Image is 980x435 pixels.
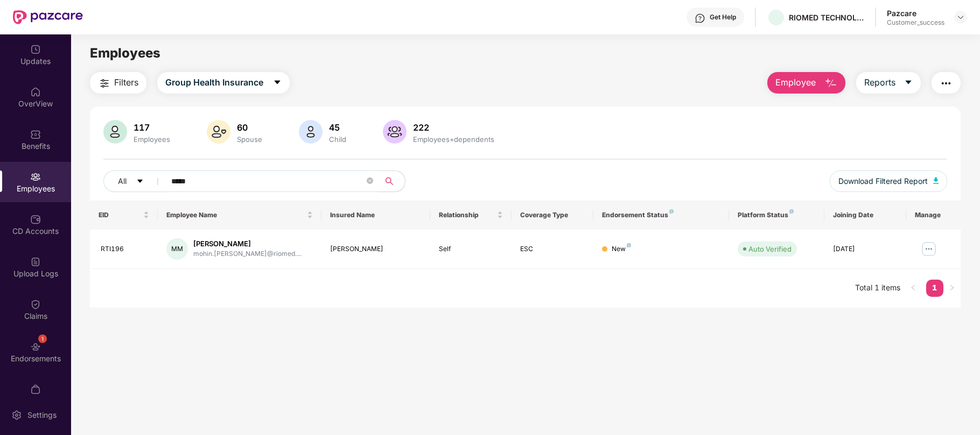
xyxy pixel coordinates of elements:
li: Next Page [943,280,961,297]
img: svg+xml;base64,PHN2ZyBpZD0iU2V0dGluZy0yMHgyMCIgeG1sbnM9Imh0dHA6Ly93d3cudzMub3JnLzIwMDAvc3ZnIiB3aW... [11,410,22,420]
div: Customer_success [887,18,944,27]
img: svg+xml;base64,PHN2ZyB4bWxucz0iaHR0cDovL3d3dy53My5vcmcvMjAwMC9zdmciIHhtbG5zOnhsaW5rPSJodHRwOi8vd3... [299,120,323,144]
div: Employees [131,135,172,144]
img: svg+xml;base64,PHN2ZyB4bWxucz0iaHR0cDovL3d3dy53My5vcmcvMjAwMC9zdmciIHhtbG5zOnhsaW5rPSJodHRwOi8vd3... [933,177,939,184]
button: search [379,170,405,192]
img: svg+xml;base64,PHN2ZyBpZD0iSG9tZSIgeG1sbnM9Imh0dHA6Ly93d3cudzMub3JnLzIwMDAvc3ZnIiB3aWR0aD0iMjAiIG... [30,87,41,97]
span: All [118,175,127,187]
div: Employees+dependents [411,135,496,144]
li: 1 [926,280,943,297]
div: 1 [38,334,47,343]
span: Employees [90,45,160,61]
img: svg+xml;base64,PHN2ZyB4bWxucz0iaHR0cDovL3d3dy53My5vcmcvMjAwMC9zdmciIHdpZHRoPSI4IiBoZWlnaHQ9IjgiIH... [627,243,631,247]
span: caret-down [904,78,913,88]
img: svg+xml;base64,PHN2ZyB4bWxucz0iaHR0cDovL3d3dy53My5vcmcvMjAwMC9zdmciIHdpZHRoPSIyNCIgaGVpZ2h0PSIyNC... [98,77,111,90]
span: caret-down [273,78,282,88]
span: Employee Name [166,211,304,219]
button: Group Health Insurancecaret-down [157,72,290,94]
img: svg+xml;base64,PHN2ZyB4bWxucz0iaHR0cDovL3d3dy53My5vcmcvMjAwMC9zdmciIHhtbG5zOnhsaW5rPSJodHRwOi8vd3... [383,120,407,144]
button: left [905,280,922,297]
button: Allcaret-down [103,170,169,192]
a: 1 [926,280,943,296]
div: Auto Verified [748,244,792,254]
div: 60 [235,122,264,133]
img: svg+xml;base64,PHN2ZyB4bWxucz0iaHR0cDovL3d3dy53My5vcmcvMjAwMC9zdmciIHhtbG5zOnhsaW5rPSJodHRwOi8vd3... [103,120,127,144]
span: close-circle [367,177,373,184]
div: MM [166,238,188,260]
span: caret-down [136,177,144,186]
img: svg+xml;base64,PHN2ZyBpZD0iRW5kb3JzZW1lbnRzIiB4bWxucz0iaHR0cDovL3d3dy53My5vcmcvMjAwMC9zdmciIHdpZH... [30,341,41,352]
div: Self [439,244,503,254]
img: svg+xml;base64,PHN2ZyB4bWxucz0iaHR0cDovL3d3dy53My5vcmcvMjAwMC9zdmciIHdpZHRoPSI4IiBoZWlnaHQ9IjgiIH... [669,209,674,213]
button: Filters [90,72,146,94]
img: svg+xml;base64,PHN2ZyBpZD0iRW1wbG95ZWVzIiB4bWxucz0iaHR0cDovL3d3dy53My5vcmcvMjAwMC9zdmciIHdpZHRoPS... [30,172,41,182]
span: close-circle [367,176,373,187]
img: svg+xml;base64,PHN2ZyB4bWxucz0iaHR0cDovL3d3dy53My5vcmcvMjAwMC9zdmciIHdpZHRoPSI4IiBoZWlnaHQ9IjgiIH... [789,209,794,213]
img: svg+xml;base64,PHN2ZyB4bWxucz0iaHR0cDovL3d3dy53My5vcmcvMjAwMC9zdmciIHhtbG5zOnhsaW5rPSJodHRwOi8vd3... [207,120,230,144]
img: svg+xml;base64,PHN2ZyBpZD0iQmVuZWZpdHMiIHhtbG5zPSJodHRwOi8vd3d3LnczLm9yZy8yMDAwL3N2ZyIgd2lkdGg9Ij... [30,129,41,140]
img: svg+xml;base64,PHN2ZyBpZD0iRHJvcGRvd24tMzJ4MzIiIHhtbG5zPSJodHRwOi8vd3d3LnczLm9yZy8yMDAwL3N2ZyIgd2... [956,13,965,22]
th: Coverage Type [512,201,593,230]
span: EID [99,211,141,219]
th: Manage [906,201,961,230]
div: 45 [327,122,348,133]
span: right [949,284,955,291]
span: Download Filtered Report [838,175,928,187]
div: New [612,244,631,254]
div: [PERSON_NAME] [193,239,302,249]
th: Employee Name [158,201,321,230]
th: Relationship [430,201,512,230]
th: EID [90,201,158,230]
span: left [910,284,916,291]
th: Insured Name [321,201,430,230]
li: Total 1 items [855,280,900,297]
button: Employee [767,72,845,94]
div: Pazcare [887,8,944,18]
img: svg+xml;base64,PHN2ZyBpZD0iVXBkYXRlZCIgeG1sbnM9Imh0dHA6Ly93d3cudzMub3JnLzIwMDAvc3ZnIiB3aWR0aD0iMj... [30,44,41,55]
div: ESC [520,244,585,254]
span: Group Health Insurance [165,76,263,89]
span: Employee [775,76,816,89]
div: Spouse [235,135,264,144]
span: Filters [114,76,138,89]
div: Settings [24,410,60,420]
img: svg+xml;base64,PHN2ZyB4bWxucz0iaHR0cDovL3d3dy53My5vcmcvMjAwMC9zdmciIHhtbG5zOnhsaW5rPSJodHRwOi8vd3... [824,77,837,90]
img: svg+xml;base64,PHN2ZyB4bWxucz0iaHR0cDovL3d3dy53My5vcmcvMjAwMC9zdmciIHdpZHRoPSIyNCIgaGVpZ2h0PSIyNC... [940,77,953,90]
span: Relationship [439,211,495,219]
div: 117 [131,122,172,133]
img: svg+xml;base64,PHN2ZyBpZD0iQ2xhaW0iIHhtbG5zPSJodHRwOi8vd3d3LnczLm9yZy8yMDAwL3N2ZyIgd2lkdGg9IjIwIi... [30,299,41,310]
button: right [943,280,961,297]
div: Endorsement Status [602,211,721,219]
span: search [379,177,400,186]
img: svg+xml;base64,PHN2ZyBpZD0iTXlfT3JkZXJzIiBkYXRhLW5hbWU9Ik15IE9yZGVycyIgeG1sbnM9Imh0dHA6Ly93d3cudz... [30,384,41,395]
div: 222 [411,122,496,133]
div: [DATE] [833,244,898,254]
img: svg+xml;base64,PHN2ZyBpZD0iSGVscC0zMngzMiIgeG1sbnM9Imh0dHA6Ly93d3cudzMub3JnLzIwMDAvc3ZnIiB3aWR0aD... [695,13,705,24]
th: Joining Date [824,201,906,230]
div: Child [327,135,348,144]
div: mohin.[PERSON_NAME]@riomed.... [193,249,302,259]
img: svg+xml;base64,PHN2ZyBpZD0iQ0RfQWNjb3VudHMiIGRhdGEtbmFtZT0iQ0QgQWNjb3VudHMiIHhtbG5zPSJodHRwOi8vd3... [30,214,41,225]
li: Previous Page [905,280,922,297]
div: RTI196 [101,244,149,254]
div: [PERSON_NAME] [330,244,422,254]
img: New Pazcare Logo [13,10,83,24]
div: Get Help [710,13,736,22]
span: Reports [864,76,895,89]
button: Download Filtered Report [830,170,947,192]
img: manageButton [920,240,937,258]
button: Reportscaret-down [856,72,921,94]
img: svg+xml;base64,PHN2ZyBpZD0iVXBsb2FkX0xvZ3MiIGRhdGEtbmFtZT0iVXBsb2FkIExvZ3MiIHhtbG5zPSJodHRwOi8vd3... [30,256,41,267]
div: RIOMED TECHNOLOGIES INDIA PRIVATE LIMITED [789,12,864,23]
div: Platform Status [738,211,816,219]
